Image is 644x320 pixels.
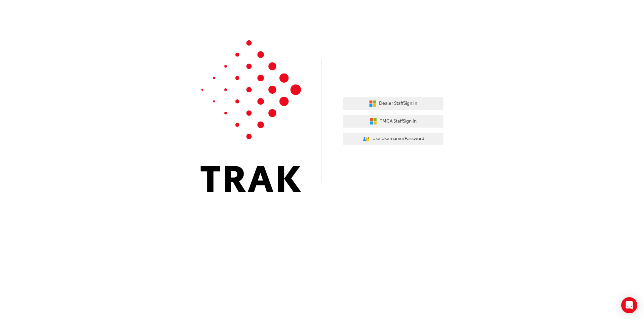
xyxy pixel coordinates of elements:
span: TMCA Staff Sign In [380,118,417,125]
img: Trak [201,40,301,192]
button: Dealer StaffSign In [343,97,443,110]
button: TMCA StaffSign In [343,115,443,128]
button: Use Username/Password [343,133,443,145]
span: Dealer Staff Sign In [379,100,417,107]
span: Use Username/Password [372,135,424,143]
div: Open Intercom Messenger [621,297,637,313]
